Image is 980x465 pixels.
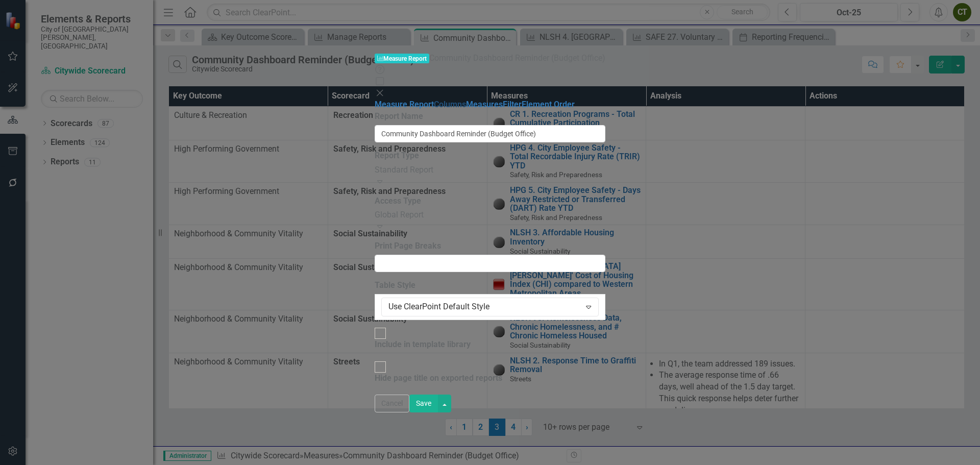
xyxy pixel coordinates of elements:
[466,100,503,109] a: Measures
[375,100,434,109] a: Measure Report
[375,125,605,142] input: Report Name
[429,53,605,63] span: Community Dashboard Reminder (Budget Office)
[375,164,605,176] div: Standard Report
[375,209,605,221] div: Global Report
[434,100,466,109] a: Columns
[503,100,522,109] a: Filter
[409,395,438,412] button: Save
[522,100,575,109] a: Element Order
[375,280,415,291] label: Table Style
[375,111,423,123] label: Report Name
[375,240,441,252] label: Print Page Breaks
[375,150,419,162] label: Report Type
[375,373,502,384] div: Hide page title on exported reports
[375,339,471,351] div: Include in template library
[375,395,409,412] button: Cancel
[375,54,429,63] span: Measure Report
[375,195,421,207] label: Access Type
